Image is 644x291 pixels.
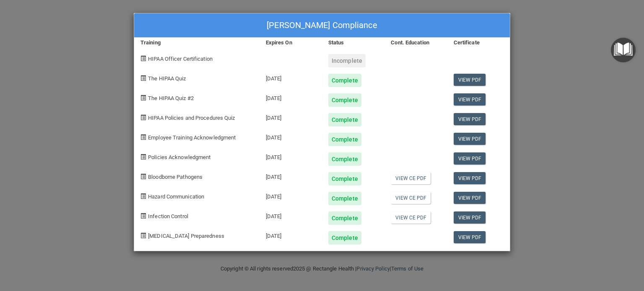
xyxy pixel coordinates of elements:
div: Incomplete [328,54,366,67]
div: [DATE] [260,146,322,166]
span: HIPAA Officer Certification [148,56,213,62]
div: Complete [328,152,361,166]
div: Complete [328,172,361,185]
span: Infection Control [148,213,188,219]
a: View PDF [454,152,486,165]
div: Expires On [260,38,322,48]
a: View PDF [454,172,486,184]
a: View PDF [454,133,486,145]
span: Hazard Communication [148,193,204,200]
div: [DATE] [260,166,322,185]
div: Complete [328,113,361,126]
div: [DATE] [260,205,322,225]
a: View PDF [454,113,486,125]
div: Status [322,38,384,48]
a: View PDF [454,211,486,224]
span: [MEDICAL_DATA] Preparedness [148,233,224,239]
div: Complete [328,231,361,245]
div: [DATE] [260,87,322,107]
div: Complete [328,192,361,205]
div: Complete [328,74,361,87]
span: HIPAA Policies and Procedures Quiz [148,115,235,121]
div: Complete [328,93,361,107]
span: Bloodborne Pathogens [148,174,203,180]
div: Complete [328,211,361,225]
span: The HIPAA Quiz [148,75,186,82]
div: [DATE] [260,107,322,126]
div: [DATE] [260,185,322,205]
span: Employee Training Acknowledgment [148,134,236,141]
a: View PDF [454,93,486,106]
a: View CE PDF [391,172,431,184]
span: Policies Acknowledgment [148,154,210,160]
div: [DATE] [260,225,322,245]
span: The HIPAA Quiz #2 [148,95,194,101]
button: Open Resource Center [611,38,636,62]
div: [PERSON_NAME] Compliance [134,13,510,38]
a: View PDF [454,231,486,243]
div: Cont. Education [384,38,447,48]
a: View CE PDF [391,192,431,204]
a: View PDF [454,192,486,204]
div: Training [134,38,260,48]
div: [DATE] [260,67,322,87]
div: Complete [328,133,361,146]
div: Certificate [447,38,510,48]
div: [DATE] [260,126,322,146]
a: View PDF [454,74,486,86]
a: View CE PDF [391,211,431,224]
